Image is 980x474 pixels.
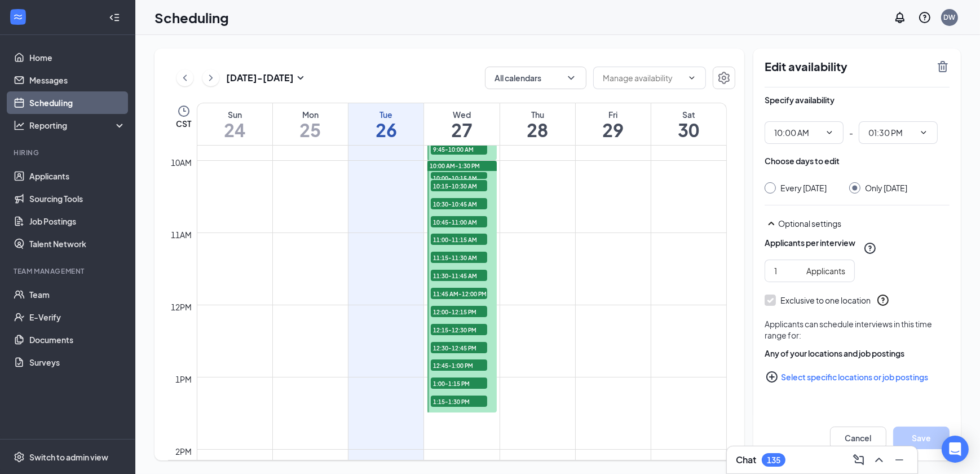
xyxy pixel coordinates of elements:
[893,427,950,449] button: Save
[890,451,908,469] button: Minimize
[872,453,886,467] svg: ChevronUp
[500,109,575,120] div: Thu
[29,351,126,374] a: Surveys
[936,60,950,73] svg: TrashOutline
[825,128,834,137] svg: ChevronDown
[865,182,907,194] div: Only [DATE]
[29,187,126,210] a: Sourcing Tools
[765,217,950,230] div: Optional settings
[765,217,778,230] svg: SmallChevronUp
[876,293,890,307] svg: QuestionInfo
[12,11,24,23] svg: WorkstreamLogo
[431,270,487,281] span: 11:30-11:45 AM
[29,306,126,328] a: E-Verify
[780,182,827,194] div: Every [DATE]
[29,69,126,91] a: Messages
[14,451,25,463] svg: Settings
[651,109,726,120] div: Sat
[176,118,191,129] span: CST
[29,451,108,463] div: Switch to admin view
[174,445,195,458] div: 2pm
[29,120,126,131] div: Reporting
[717,71,731,85] svg: Settings
[431,216,487,227] span: 10:45-11:00 AM
[14,148,123,157] div: Hiring
[500,103,575,145] a: August 28, 2025
[197,120,272,139] h1: 24
[765,60,929,73] h2: Edit availability
[500,120,575,139] h1: 28
[431,306,487,317] span: 12:00-12:15 PM
[431,378,487,389] span: 1:00-1:15 PM
[430,162,480,170] span: 10:00 AM-1:30 PM
[154,8,229,27] h1: Scheduling
[348,120,423,139] h1: 26
[431,396,487,407] span: 1:15-1:30 PM
[485,67,586,89] button: All calendarsChevronDown
[273,109,348,120] div: Mon
[431,234,487,245] span: 11:00-11:15 AM
[197,103,272,145] a: August 24, 2025
[294,71,307,85] svg: SmallChevronDown
[273,120,348,139] h1: 25
[576,109,651,120] div: Fri
[765,155,840,166] div: Choose days to edit
[179,71,191,85] svg: ChevronLeft
[29,328,126,351] a: Documents
[226,72,294,84] h3: [DATE] - [DATE]
[576,120,651,139] h1: 29
[424,109,499,120] div: Wed
[424,120,499,139] h1: 27
[566,72,577,84] svg: ChevronDown
[806,265,845,277] div: Applicants
[29,232,126,255] a: Talent Network
[713,67,735,89] button: Settings
[348,109,423,120] div: Tue
[942,436,969,463] div: Open Intercom Messenger
[736,454,756,466] h3: Chat
[14,266,123,276] div: Team Management
[767,455,780,465] div: 135
[765,237,855,248] div: Applicants per interview
[431,288,487,299] span: 11:45 AM-12:00 PM
[852,453,866,467] svg: ComposeMessage
[687,73,696,82] svg: ChevronDown
[603,72,683,84] input: Manage availability
[169,229,195,241] div: 11am
[765,318,950,341] div: Applicants can schedule interviews in this time range for:
[431,252,487,263] span: 11:15-11:30 AM
[29,91,126,114] a: Scheduling
[576,103,651,145] a: August 29, 2025
[424,103,499,145] a: August 27, 2025
[431,342,487,353] span: 12:30-12:45 PM
[651,120,726,139] h1: 30
[177,104,191,118] svg: Clock
[29,46,126,69] a: Home
[109,12,120,23] svg: Collapse
[893,11,907,24] svg: Notifications
[174,373,195,385] div: 1pm
[893,453,906,467] svg: Minimize
[431,180,487,191] span: 10:15-10:30 AM
[863,242,877,255] svg: QuestionInfo
[29,210,126,232] a: Job Postings
[273,103,348,145] a: August 25, 2025
[197,109,272,120] div: Sun
[431,143,487,155] span: 9:45-10:00 AM
[29,165,126,187] a: Applicants
[176,69,193,86] button: ChevronLeft
[431,172,487,183] span: 10:00-10:15 AM
[651,103,726,145] a: August 30, 2025
[765,366,950,388] button: Select specific locations or job postingsPlusCircle
[919,128,928,137] svg: ChevronDown
[765,370,779,384] svg: PlusCircle
[944,12,956,22] div: DW
[431,324,487,335] span: 12:15-12:30 PM
[14,120,25,131] svg: Analysis
[202,69,219,86] button: ChevronRight
[169,156,195,169] div: 10am
[169,301,195,313] div: 12pm
[870,451,888,469] button: ChevronUp
[348,103,423,145] a: August 26, 2025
